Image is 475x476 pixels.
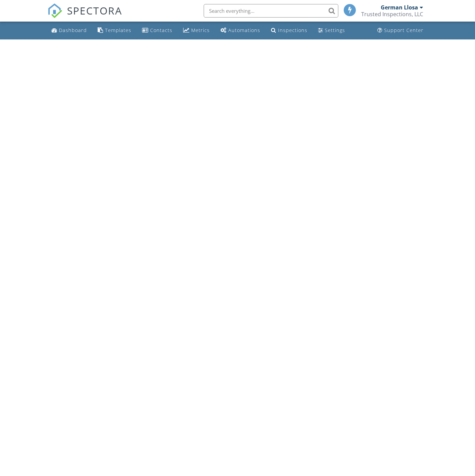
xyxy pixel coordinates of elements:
a: Templates [95,24,134,37]
a: Automations (Basic) [218,24,263,37]
div: Inspections [278,27,307,33]
a: Contacts [139,24,175,37]
a: Support Center [375,24,426,37]
a: Inspections [268,24,310,37]
div: Automations [228,27,260,33]
div: Trusted Inspections, LLC [361,11,423,18]
div: German Llosa [381,4,418,11]
div: Dashboard [59,27,87,33]
div: Support Center [384,27,423,33]
div: Contacts [150,27,172,33]
div: Settings [325,27,345,33]
a: Settings [315,24,348,37]
div: Metrics [191,27,210,33]
img: The Best Home Inspection Software - Spectora [47,3,62,18]
input: Search everything... [204,4,338,18]
a: Dashboard [49,24,90,37]
a: SPECTORA [47,9,122,23]
div: Templates [105,27,131,33]
span: SPECTORA [67,3,122,18]
a: Metrics [180,24,212,37]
